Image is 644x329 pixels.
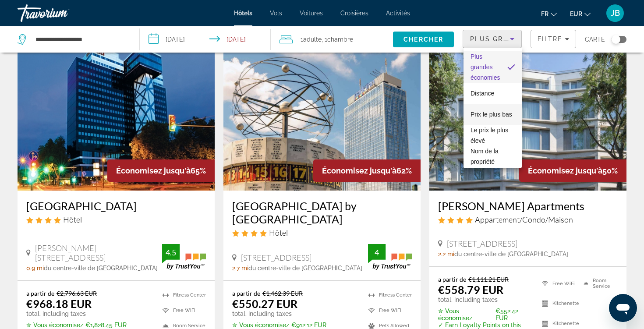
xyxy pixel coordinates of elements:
[471,127,508,144] span: Le prix le plus élevé
[471,148,499,165] span: Nom de la propriété
[471,53,500,81] span: Plus grandes économies
[609,294,637,322] iframe: Bouton de lancement de la fenêtre de messagerie
[464,48,522,168] div: Sort by
[471,111,512,118] span: Prix le plus bas
[471,90,494,97] span: Distance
